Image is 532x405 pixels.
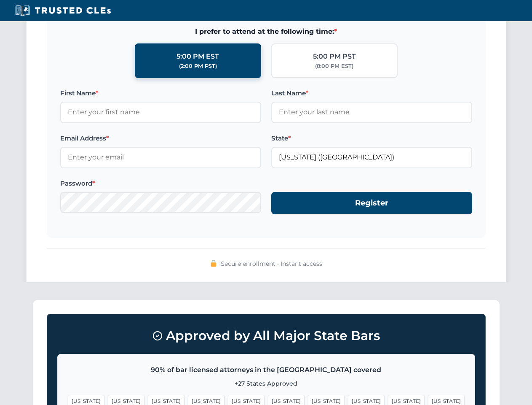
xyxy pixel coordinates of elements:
[57,324,475,347] h3: Approved by All Major State Bars
[179,62,217,70] div: (2:00 PM PST)
[271,147,472,168] input: Florida (FL)
[271,88,472,98] label: Last Name
[271,192,472,214] button: Register
[60,133,261,143] label: Email Address
[271,102,472,123] input: Enter your last name
[13,4,113,17] img: Trusted CLEs
[221,259,322,268] span: Secure enrollment • Instant access
[210,260,217,267] img: 🔒
[315,62,353,70] div: (8:00 PM EST)
[176,51,219,62] div: 5:00 PM EST
[60,26,472,37] span: I prefer to attend at the following time:
[313,51,356,62] div: 5:00 PM PST
[68,364,465,375] p: 90% of bar licensed attorneys in the [GEOGRAPHIC_DATA] covered
[271,133,472,143] label: State
[68,379,465,388] p: +27 States Approved
[60,178,261,189] label: Password
[60,102,261,123] input: Enter your first name
[60,88,261,98] label: First Name
[60,147,261,168] input: Enter your email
